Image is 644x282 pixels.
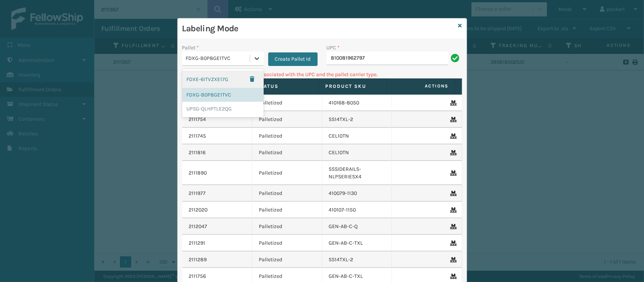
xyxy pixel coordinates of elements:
td: Palletized [252,218,322,235]
div: FDXG-B0P8GE1TVC [182,88,264,102]
i: Remove From Pallet [450,241,455,246]
div: FDXG-B0P8GE1TVC [186,55,251,63]
td: Palletized [252,128,322,144]
h3: Labeling Mode [182,23,455,34]
i: Remove From Pallet [450,224,455,229]
a: 2111291 [189,239,206,247]
i: Remove From Pallet [450,150,455,155]
div: FDXE-6ITVZXE17G [182,70,264,88]
a: 2111754 [189,116,206,123]
p: Can't find any fulfillment orders associated with the UPC and the pallet carrier type. [182,70,462,78]
i: Remove From Pallet [450,191,455,196]
a: 2111756 [189,273,206,280]
td: CEL10TN [322,128,392,144]
a: 2111977 [189,190,206,197]
td: 410168-8050 [322,95,392,111]
div: UPSG-QLHPTLE2QG [182,102,264,116]
td: CEL10TN [322,144,392,161]
td: GEN-AB-C-TXL [322,235,392,251]
td: SS14TXL-2 [322,251,392,268]
label: UPC [327,44,340,52]
label: Product SKU [326,83,380,90]
label: Status [257,83,312,90]
i: Remove From Pallet [450,257,455,262]
label: Pallet [182,44,199,52]
td: SS14TXL-2 [322,111,392,128]
td: Palletized [252,111,322,128]
a: 2111745 [189,132,206,140]
i: Remove From Pallet [450,117,455,122]
td: Palletized [252,144,322,161]
i: Remove From Pallet [450,274,455,279]
i: Remove From Pallet [450,207,455,213]
td: GEN-AB-C-Q [322,218,392,235]
td: SSSIDERAILS-NLPSERIESX4 [322,161,392,185]
a: 2112020 [189,206,208,214]
td: Palletized [252,185,322,202]
i: Remove From Pallet [450,100,455,106]
td: Palletized [252,161,322,185]
td: Palletized [252,95,322,111]
a: 2111890 [189,169,207,177]
a: 2111289 [189,256,207,264]
td: Palletized [252,202,322,218]
a: 2111816 [189,149,206,156]
td: Palletized [252,251,322,268]
td: 410107-1150 [322,202,392,218]
button: Create Pallet Id [268,52,318,66]
a: 2112047 [189,223,207,230]
td: Palletized [252,235,322,251]
i: Remove From Pallet [450,133,455,139]
i: Remove From Pallet [450,170,455,176]
td: 410079-1130 [322,185,392,202]
span: Actions [389,80,453,92]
